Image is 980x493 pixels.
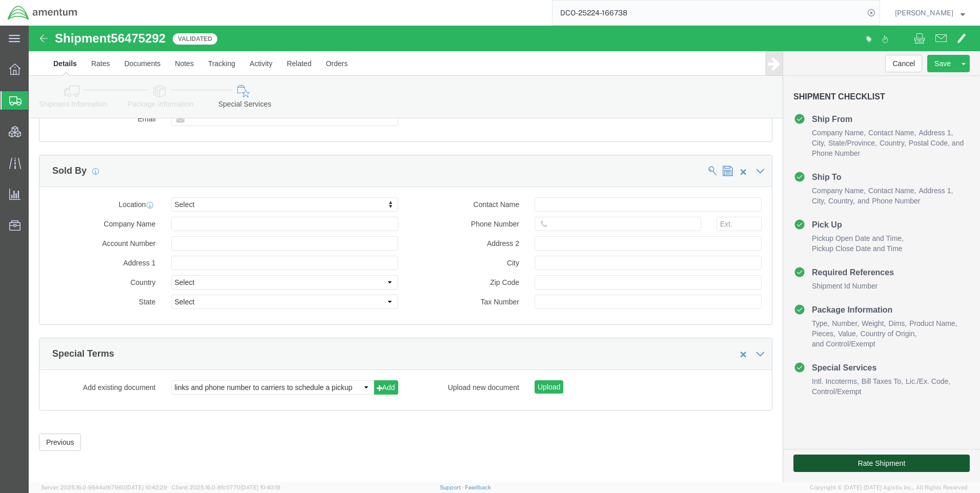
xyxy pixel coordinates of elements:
[172,484,280,490] span: Client: 2025.16.0-8fc0770
[41,484,167,490] span: Server: 2025.16.0-9544af67660
[810,483,968,492] span: Copyright © [DATE]-[DATE] Agistix Inc., All Rights Reserved
[240,484,280,490] span: [DATE] 10:40:19
[440,484,465,490] a: Support
[126,484,167,490] span: [DATE] 10:42:29
[894,7,966,19] button: [PERSON_NAME]
[465,484,491,490] a: Feedback
[7,5,78,20] img: logo
[553,1,864,25] input: Search for shipment number, reference number
[895,7,953,18] span: Ray Cheatteam
[29,26,980,482] iframe: FS Legacy Container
